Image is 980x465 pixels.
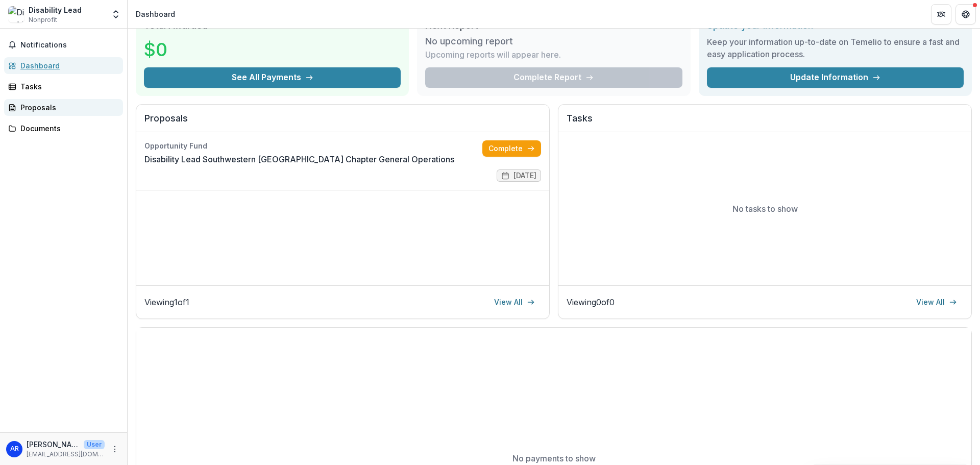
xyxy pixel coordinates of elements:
[109,4,123,25] button: Open entity switcher
[132,7,179,21] nav: breadcrumb
[732,203,798,215] p: No tasks to show
[27,439,80,450] p: [PERSON_NAME]
[144,296,189,308] p: Viewing 1 of 1
[29,5,82,15] div: Disability Lead
[20,41,119,50] span: Notifications
[20,81,115,92] div: Tasks
[27,450,105,459] p: [EMAIL_ADDRESS][DOMAIN_NAME]
[425,48,561,61] p: Upcoming reports will appear here.
[144,67,401,88] button: See All Payments
[4,120,123,137] a: Documents
[20,123,115,134] div: Documents
[4,78,123,95] a: Tasks
[707,36,964,60] h3: Keep your information up-to-date on Temelio to ensure a fast and easy application process.
[567,113,963,132] h2: Tasks
[144,153,454,165] a: Disability Lead Southwestern [GEOGRAPHIC_DATA] Chapter General Operations
[4,57,123,74] a: Dashboard
[707,67,964,88] a: Update Information
[29,15,57,25] span: Nonprofit
[482,140,541,157] a: Complete
[488,294,541,310] a: View All
[567,296,615,308] p: Viewing 0 of 0
[20,60,115,71] div: Dashboard
[109,443,121,455] button: More
[10,446,19,452] div: Anne Renna
[910,294,963,310] a: View All
[931,4,951,25] button: Partners
[8,6,24,22] img: Disability Lead
[4,37,123,53] button: Notifications
[20,102,115,113] div: Proposals
[144,36,220,63] h3: $0
[425,36,513,47] h3: No upcoming report
[84,440,105,449] p: User
[955,4,976,25] button: Get Help
[136,9,175,19] div: Dashboard
[4,99,123,116] a: Proposals
[144,113,541,132] h2: Proposals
